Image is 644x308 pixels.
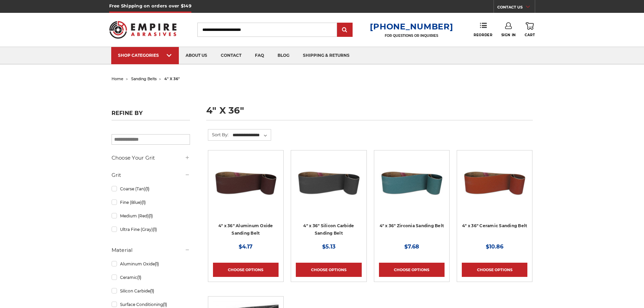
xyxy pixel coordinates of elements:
[525,22,535,37] a: Cart
[322,243,335,250] span: $5.13
[501,33,516,37] span: Sign In
[153,227,157,232] span: (1)
[131,76,157,81] a: sanding belts
[497,3,535,13] a: CONTACT US
[155,261,159,266] span: (1)
[112,171,190,179] h5: Grit
[213,263,279,277] a: Choose Options
[206,106,533,120] h1: 4" x 36"
[163,302,167,307] span: (1)
[474,33,492,37] span: Reorder
[296,47,356,64] a: shipping & returns
[296,155,361,242] a: 4" x 36" Silicon Carbide File Belt
[296,155,361,209] img: 4" x 36" Silicon Carbide File Belt
[145,186,149,191] span: (1)
[370,33,453,38] p: FOR QUESTIONS OR INQUIRIES
[486,243,503,250] span: $10.86
[370,22,453,31] a: [PHONE_NUMBER]
[142,200,146,205] span: (1)
[179,47,214,64] a: about us
[118,53,172,58] div: SHOP CATEGORIES
[112,154,190,162] h5: Choose Your Grit
[109,17,177,43] img: Empire Abrasives
[137,275,141,280] span: (1)
[462,263,527,277] a: Choose Options
[379,155,445,209] img: 4" x 36" Zirconia Sanding Belt
[379,263,445,277] a: Choose Options
[248,47,271,64] a: faq
[213,155,279,209] img: 4" x 36" Aluminum Oxide Sanding Belt
[112,76,123,81] a: home
[338,23,352,37] input: Submit
[213,155,279,242] a: 4" x 36" Aluminum Oxide Sanding Belt
[474,22,492,37] a: Reorder
[164,76,180,81] span: 4" x 36"
[112,183,190,195] a: Coarse (Tan)
[112,258,190,270] a: Aluminum Oxide
[214,47,248,64] a: contact
[232,130,271,140] select: Sort By:
[150,288,154,293] span: (1)
[462,155,527,209] img: 4" x 36" Ceramic Sanding Belt
[149,213,153,218] span: (1)
[525,33,535,37] span: Cart
[112,246,190,254] h5: Material
[112,210,190,222] a: Medium (Red)
[112,285,190,297] a: Silicon Carbide
[404,243,419,250] span: $7.68
[112,223,190,235] a: Ultra Fine (Gray)
[379,155,445,242] a: 4" x 36" Zirconia Sanding Belt
[208,129,229,140] label: Sort By:
[296,263,361,277] a: Choose Options
[271,47,296,64] a: blog
[112,271,190,283] a: Ceramic
[462,155,527,242] a: 4" x 36" Ceramic Sanding Belt
[112,196,190,208] a: Fine (Blue)
[112,110,190,120] h5: Refine by
[239,243,253,250] span: $4.17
